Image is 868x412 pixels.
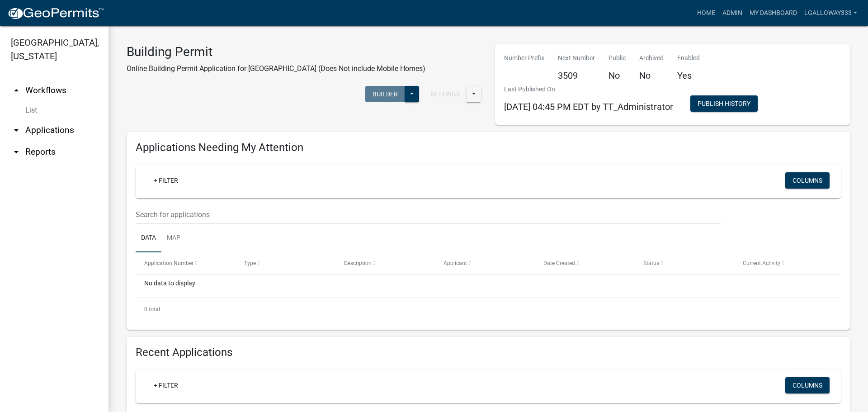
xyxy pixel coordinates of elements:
div: No data to display [136,275,841,298]
p: Last Published On [504,85,673,94]
span: Current Activity [743,260,780,266]
div: 0 total [136,298,841,321]
h5: 3509 [558,70,595,81]
h4: Applications Needing My Attention [136,141,841,154]
a: lgalloway333 [801,5,861,22]
span: Status [643,260,659,266]
a: Map [161,224,186,253]
a: + Filter [146,172,185,189]
datatable-header-cell: Application Number [136,252,236,274]
i: arrow_drop_up [11,85,22,96]
datatable-header-cell: Type [236,252,335,274]
button: Settings [424,86,467,102]
span: Date Created [543,260,575,266]
datatable-header-cell: Description [335,252,435,274]
datatable-header-cell: Status [635,252,735,274]
p: Online Building Permit Application for [GEOGRAPHIC_DATA] (Does Not include Mobile Homes) [127,63,425,74]
span: Description [344,260,372,266]
p: Next Number [558,53,595,63]
i: arrow_drop_down [11,147,22,157]
button: Builder [365,86,405,102]
i: arrow_drop_down [11,125,22,136]
span: Applicant [443,260,467,266]
datatable-header-cell: Date Created [535,252,635,274]
p: Archived [639,53,664,63]
span: Type [244,260,256,266]
datatable-header-cell: Current Activity [734,252,834,274]
button: Publish History [690,95,758,112]
span: Application Number [144,260,193,266]
span: [DATE] 04:45 PM EDT by TT_Administrator [504,101,673,112]
a: + Filter [146,377,185,393]
datatable-header-cell: Applicant [435,252,535,274]
a: Home [693,5,719,22]
h5: Yes [677,70,700,81]
input: Search for applications [136,205,721,224]
button: Columns [785,172,830,189]
p: Enabled [677,53,700,63]
h3: Building Permit [127,44,425,60]
h5: No [609,70,626,81]
p: Number Prefix [504,53,544,63]
wm-modal-confirm: Workflow Publish History [690,101,758,108]
h4: Recent Applications [136,346,841,359]
button: Columns [785,377,830,393]
a: Admin [719,5,746,22]
a: Data [136,224,161,253]
h5: No [639,70,664,81]
a: My Dashboard [746,5,801,22]
p: Public [609,53,626,63]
